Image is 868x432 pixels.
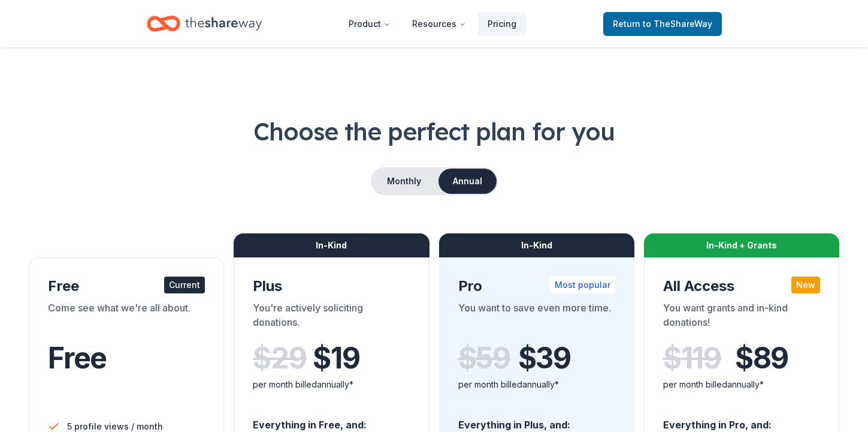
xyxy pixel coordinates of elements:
div: Come see what we're all about. [48,301,205,334]
a: Pricing [478,12,526,36]
div: Most popular [550,277,615,293]
div: per month billed annually* [663,377,820,392]
div: In-Kind + Grants [644,233,839,257]
span: $ 19 [313,341,359,375]
button: Resources [403,12,476,36]
div: You want grants and in-kind donations! [663,301,820,334]
div: Free [48,277,205,296]
nav: Main [339,10,526,38]
a: Home [147,10,262,38]
button: Monthly [372,169,436,194]
div: Plus [253,277,410,296]
span: $ 39 [518,341,571,375]
span: Return [613,17,712,31]
div: per month billed annually* [253,377,410,392]
h1: Choose the perfect plan for you [29,115,839,148]
div: You want to save even more time. [458,301,615,334]
div: You're actively soliciting donations. [253,301,410,334]
div: In-Kind [234,233,429,257]
div: per month billed annually* [458,377,615,392]
button: Product [339,12,400,36]
button: Annual [438,169,497,194]
span: $ 89 [735,341,788,375]
span: to TheShareWay [643,19,712,29]
div: In-Kind [439,233,634,257]
span: Free [48,340,107,376]
div: Pro [458,277,615,296]
div: All Access [663,277,820,296]
a: Returnto TheShareWay [603,12,722,36]
div: Current [164,277,205,293]
div: New [791,277,820,293]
